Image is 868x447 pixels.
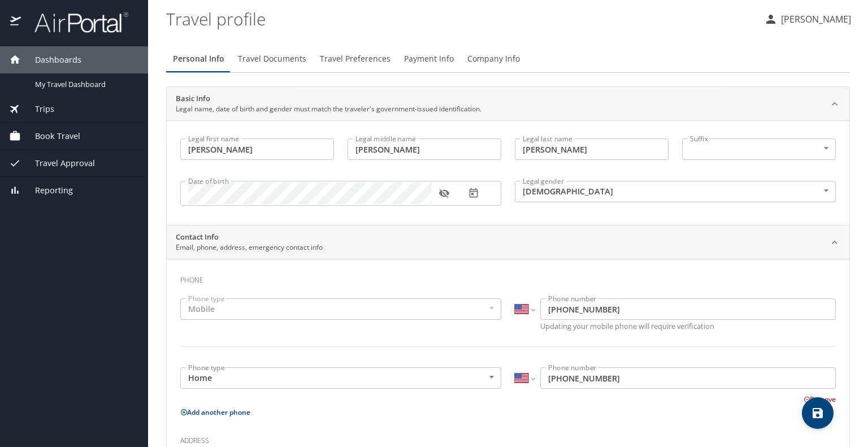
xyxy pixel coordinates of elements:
[35,79,134,90] span: My Travel Dashboard
[21,184,73,197] span: Reporting
[173,52,224,66] span: Personal Info
[167,225,849,259] div: Contact InfoEmail, phone, address, emergency contact info
[176,242,323,253] p: Email, phone, address, emergency contact info
[176,232,323,243] h2: Contact Info
[180,298,501,320] div: Mobile
[467,52,520,66] span: Company Info
[21,54,81,66] span: Dashboards
[166,1,755,36] h1: Travel profile
[320,52,390,66] span: Travel Preferences
[180,268,836,287] h3: Phone
[540,323,836,330] p: Updating your mobile phone will require verification
[804,394,836,404] button: Remove
[238,52,306,66] span: Travel Documents
[176,104,481,114] p: Legal name, date of birth and gender must match the traveler's government-issued identification.
[802,397,834,429] button: save
[166,45,850,72] div: Profile
[167,87,849,121] div: Basic InfoLegal name, date of birth and gender must match the traveler's government-issued identi...
[21,157,95,170] span: Travel Approval
[176,93,481,105] h2: Basic Info
[778,12,851,26] p: [PERSON_NAME]
[180,407,250,417] button: Add another phone
[21,103,54,115] span: Trips
[21,130,80,142] span: Book Travel
[167,120,849,225] div: Basic InfoLegal name, date of birth and gender must match the traveler's government-issued identi...
[10,11,22,33] img: icon-airportal.png
[682,138,836,160] div: ​
[180,367,501,389] div: Home
[515,181,836,202] div: [DEMOGRAPHIC_DATA]
[22,11,128,33] img: airportal-logo.png
[759,9,856,29] button: [PERSON_NAME]
[404,52,454,66] span: Payment Info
